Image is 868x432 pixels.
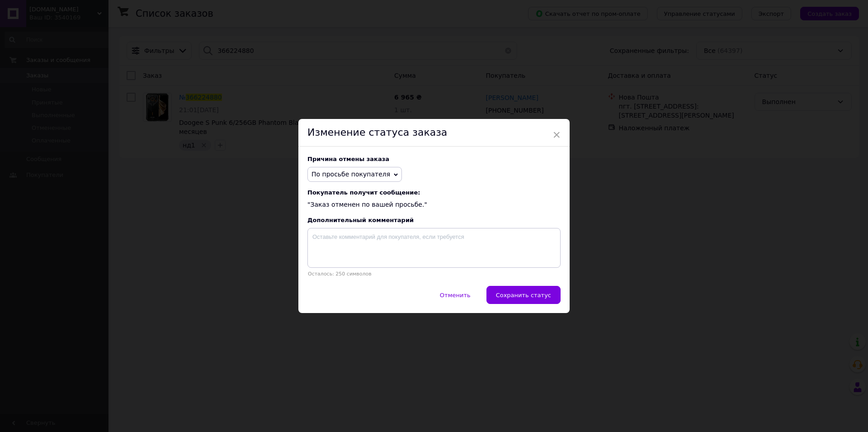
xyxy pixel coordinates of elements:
[307,271,561,277] p: Осталось: 250 символов
[430,286,480,304] button: Отменить
[311,171,390,178] span: По просьбе покупателя
[307,189,561,209] div: "Заказ отменен по вашей просьбе."
[440,292,471,299] span: Отменить
[496,292,551,299] span: Сохранить статус
[307,156,561,162] div: Причина отмены заказа
[307,217,561,223] div: Дополнительный комментарий
[298,119,570,147] div: Изменение статуса заказа
[486,286,561,304] button: Сохранить статус
[552,127,561,142] span: ×
[307,189,561,196] span: Покупатель получит сообщение:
